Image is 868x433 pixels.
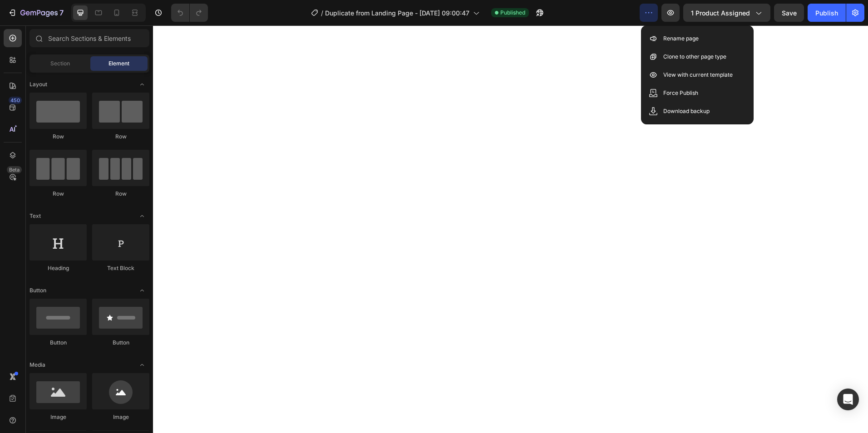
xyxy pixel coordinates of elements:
p: Force Publish [663,89,698,98]
span: Toggle open [135,358,149,372]
p: Rename page [663,34,699,43]
span: Toggle open [135,77,149,92]
span: Element [108,59,129,68]
span: Published [500,9,525,17]
div: Row [30,190,87,198]
div: Image [92,413,149,421]
span: / [321,8,323,18]
span: Text [30,212,41,220]
input: Search Sections & Elements [30,29,149,47]
p: View with current template [663,70,733,79]
span: Toggle open [135,283,149,298]
span: Layout [30,80,47,89]
iframe: Design area [153,25,868,433]
span: Duplicate from Landing Page - [DATE] 09:00:47 [325,8,469,18]
button: 1 product assigned [683,4,770,22]
span: Toggle open [135,209,149,223]
div: Open Intercom Messenger [837,389,859,410]
div: Publish [815,8,838,18]
div: 450 [9,97,22,104]
button: 7 [4,4,68,22]
button: Publish [808,4,846,22]
span: 1 product assigned [691,8,750,18]
div: Button [92,339,149,347]
span: Section [50,59,70,68]
div: Image [30,413,87,421]
div: Row [92,133,149,141]
div: Row [92,190,149,198]
div: Beta [7,166,22,173]
span: Media [30,361,45,369]
div: Heading [30,264,87,272]
button: Save [774,4,804,22]
div: Text Block [92,264,149,272]
p: Download backup [663,107,710,116]
div: Button [30,339,87,347]
div: Undo/Redo [171,4,208,22]
p: Clone to other page type [663,52,726,61]
div: Row [30,133,87,141]
span: Button [30,286,46,295]
span: Save [782,9,797,17]
p: 7 [59,7,64,18]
